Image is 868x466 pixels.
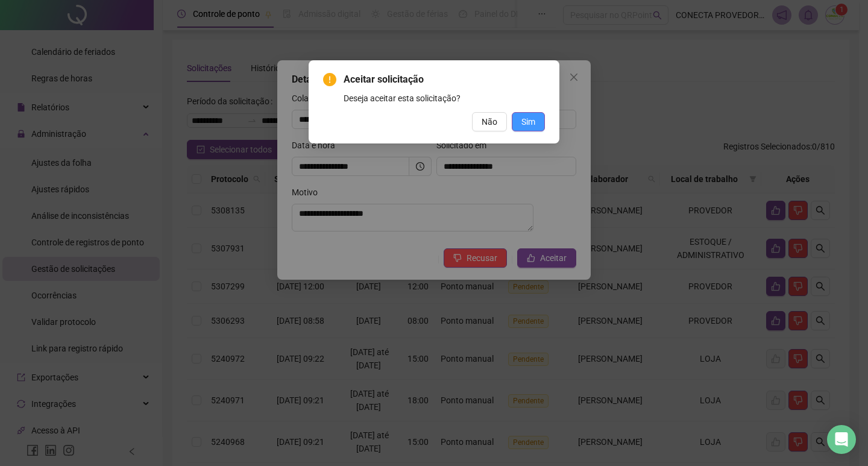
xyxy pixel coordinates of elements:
button: Não [472,112,507,131]
div: Open Intercom Messenger [827,425,856,454]
div: Deseja aceitar esta solicitação? [344,92,545,105]
span: Não [482,115,497,128]
span: Aceitar solicitação [344,72,545,87]
span: exclamation-circle [323,73,336,86]
span: Sim [521,115,535,128]
button: Sim [512,112,545,131]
